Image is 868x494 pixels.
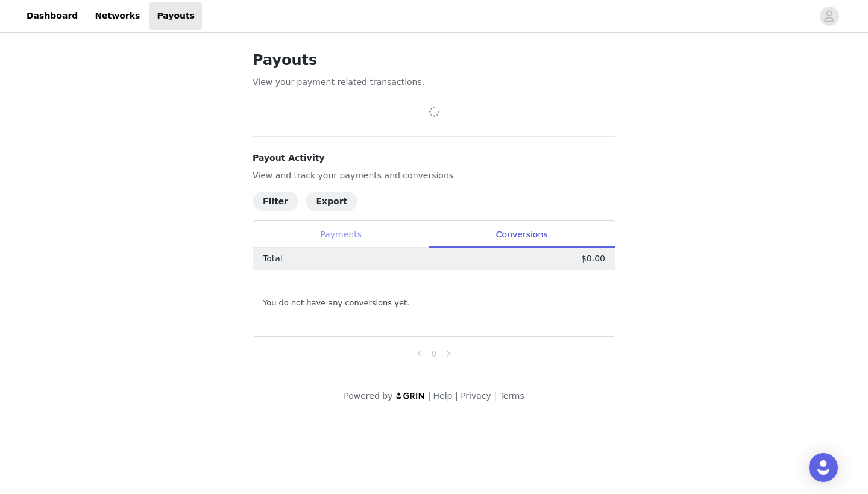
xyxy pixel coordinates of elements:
[441,346,456,361] li: Next Page
[429,221,615,248] div: Conversions
[253,76,615,89] p: View your payment related transactions.
[809,453,838,482] div: Open Intercom Messenger
[455,391,458,401] span: |
[253,221,429,248] div: Payments
[494,391,497,401] span: |
[253,49,615,71] h1: Payouts
[581,252,605,265] p: $0.00
[427,347,441,360] a: 0
[412,346,427,361] li: Previous Page
[445,350,452,357] i: icon: right
[461,391,491,401] a: Privacy
[427,346,441,361] li: 0
[253,169,615,182] p: View and track your payments and conversions
[428,391,431,401] span: |
[149,2,202,30] a: Payouts
[433,391,453,401] a: Help
[823,7,835,26] div: avatar
[253,152,615,164] h4: Payout Activity
[499,391,524,401] a: Terms
[19,2,85,30] a: Dashboard
[344,391,392,401] span: Powered by
[395,392,426,399] img: logo
[263,252,283,265] p: Total
[87,2,147,30] a: Networks
[253,192,298,211] button: Filter
[263,297,409,309] span: You do not have any conversions yet.
[306,192,357,211] button: Export
[416,350,423,357] i: icon: left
